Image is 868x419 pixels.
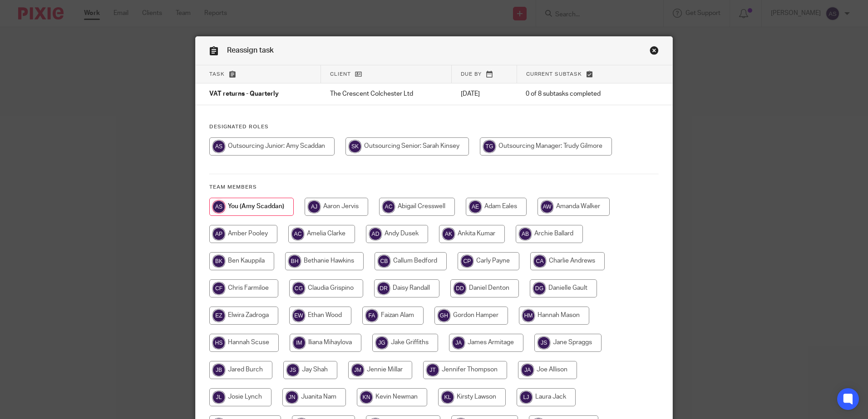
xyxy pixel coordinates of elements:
[227,47,274,54] span: Reassign task
[330,89,443,98] p: The Crescent Colchester Ltd
[461,89,508,98] p: [DATE]
[461,72,482,77] span: Due by
[330,72,351,77] span: Client
[209,123,659,131] h4: Designated Roles
[209,72,225,77] span: Task
[526,72,582,77] span: Current subtask
[209,91,279,97] span: VAT returns - Quarterly
[650,46,659,58] a: Close this dialog window
[517,83,637,105] td: 0 of 8 subtasks completed
[209,184,659,191] h4: Team members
